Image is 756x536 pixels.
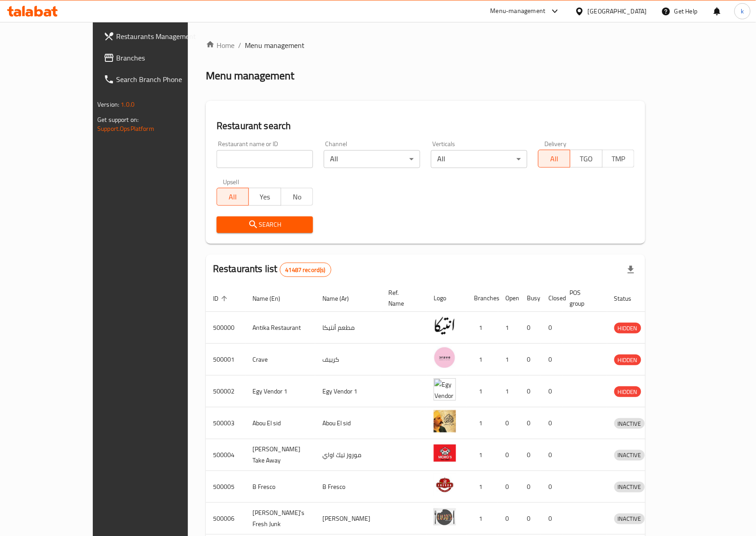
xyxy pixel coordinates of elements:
[252,190,277,203] span: Yes
[467,312,498,344] td: 1
[498,503,520,535] td: 0
[467,344,498,376] td: 1
[217,188,249,206] button: All
[315,471,381,503] td: B Fresco
[206,344,245,376] td: 500001
[224,219,306,230] span: Search
[206,439,245,471] td: 500004
[498,285,520,312] th: Open
[498,439,520,471] td: 0
[614,419,645,429] span: INACTIVE
[434,474,456,496] img: B Fresco
[614,387,641,397] span: HIDDEN
[498,312,520,344] td: 1
[570,287,596,309] span: POS group
[434,378,456,401] img: Egy Vendor 1
[217,150,313,168] input: Search for restaurant name or ID..
[498,407,520,439] td: 0
[206,376,245,407] td: 500002
[606,152,631,165] span: TMP
[542,152,567,165] span: All
[252,293,292,304] span: Name (En)
[588,6,647,16] div: [GEOGRAPHIC_DATA]
[520,439,541,471] td: 0
[245,471,315,503] td: B Fresco
[614,323,641,333] div: HIDDEN
[434,346,456,369] img: Crave
[206,40,235,51] a: Home
[245,40,304,51] span: Menu management
[116,74,212,85] span: Search Branch Phone
[280,266,331,274] span: 41487 record(s)
[498,376,520,407] td: 1
[574,152,599,165] span: TGO
[206,471,245,503] td: 500005
[245,312,315,344] td: Antika Restaurant
[614,482,645,492] span: INACTIVE
[541,439,563,471] td: 0
[602,150,634,168] button: TMP
[388,287,416,309] span: Ref. Name
[322,293,361,304] span: Name (Ar)
[245,344,315,376] td: Crave
[520,407,541,439] td: 0
[498,471,520,503] td: 0
[544,141,567,147] label: Delivery
[97,99,119,110] span: Version:
[121,99,135,110] span: 1.0.0
[324,150,420,168] div: All
[434,442,456,464] img: Moro's Take Away
[245,503,315,535] td: [PERSON_NAME]'s Fresh Junk
[614,450,645,461] div: INACTIVE
[614,355,641,365] span: HIDDEN
[206,503,245,535] td: 500006
[116,31,212,42] span: Restaurants Management
[245,439,315,471] td: [PERSON_NAME] Take Away
[96,69,219,90] a: Search Branch Phone
[206,69,294,83] h2: Menu management
[614,514,645,524] span: INACTIVE
[467,439,498,471] td: 1
[217,216,313,233] button: Search
[280,263,331,277] div: Total records count
[498,344,520,376] td: 1
[520,312,541,344] td: 0
[520,503,541,535] td: 0
[315,439,381,471] td: موروز تيك اواي
[520,376,541,407] td: 0
[238,40,241,51] li: /
[541,376,563,407] td: 0
[315,503,381,535] td: [PERSON_NAME]
[315,407,381,439] td: Abou El sid
[614,386,641,397] div: HIDDEN
[116,52,212,63] span: Branches
[285,190,309,203] span: No
[614,323,641,333] span: HIDDEN
[614,450,645,460] span: INACTIVE
[520,344,541,376] td: 0
[213,293,230,304] span: ID
[431,150,527,168] div: All
[96,47,219,69] a: Branches
[614,293,643,304] span: Status
[248,188,281,206] button: Yes
[315,312,381,344] td: مطعم أنتيكا
[315,344,381,376] td: كرييف
[541,471,563,503] td: 0
[97,114,139,125] span: Get support on:
[221,190,245,203] span: All
[541,407,563,439] td: 0
[541,344,563,376] td: 0
[434,315,456,337] img: Antika Restaurant
[206,312,245,344] td: 500000
[520,471,541,503] td: 0
[614,482,645,493] div: INACTIVE
[96,26,219,47] a: Restaurants Management
[541,312,563,344] td: 0
[741,6,744,16] span: k
[426,285,467,312] th: Logo
[206,407,245,439] td: 500003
